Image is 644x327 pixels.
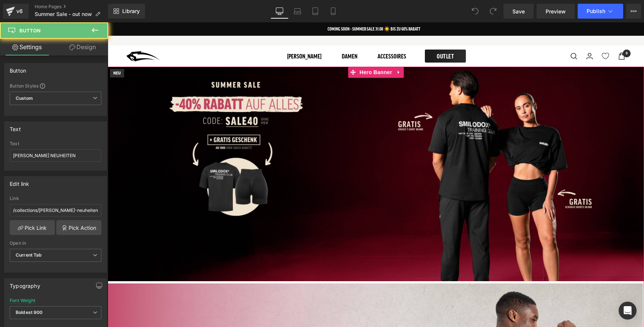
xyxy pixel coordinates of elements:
div: Open in [10,241,101,246]
a: Desktop [271,4,288,19]
div: Text [10,141,101,146]
a: Preview [537,4,575,19]
div: Text [10,122,21,132]
span: Preview [546,7,566,15]
a: Accessoires [268,25,300,43]
p: COMING SOON - SUMMER SALE 31.08 ☀️ BIS ZU 60% RABATT [220,3,313,11]
a: Mobile [324,4,342,19]
a: v6 [3,4,29,19]
a: Suche [463,31,470,37]
button: Undo [468,4,483,19]
span: Button [19,28,41,34]
button: Publish [578,4,623,19]
span: Summer Sale - out now [35,11,92,17]
a: Home Pages [35,4,108,10]
button: Redo [486,4,501,19]
div: Button [10,63,26,74]
a: New Library [108,4,145,19]
span: Publish [587,8,605,14]
a: Laptop [288,4,306,19]
div: Typography [10,279,40,289]
b: Current Tab [16,252,42,258]
button: More [626,4,641,19]
a: OUTLET [317,27,358,40]
a: Design [56,39,110,55]
a: Warenkorb [510,30,518,37]
span: Library [122,8,140,15]
a: Damen [233,25,251,43]
div: Link [10,196,101,201]
div: v6 [15,6,24,16]
b: Custom [16,95,33,102]
a: [PERSON_NAME] [178,25,215,43]
a: Tablet [306,4,324,19]
a: Pick Action [56,220,101,235]
div: Font Weight [10,298,35,303]
a: Login [479,31,485,37]
a: Pick Link [10,220,55,235]
input: https://your-shop.myshopify.com [10,204,101,216]
cart-count: 0 [515,27,523,35]
span: Save [512,7,525,15]
div: Edit link [10,177,29,187]
b: Boldest 900 [16,309,43,315]
div: Button Styles [10,83,101,89]
div: Open Intercom Messenger [619,302,637,320]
